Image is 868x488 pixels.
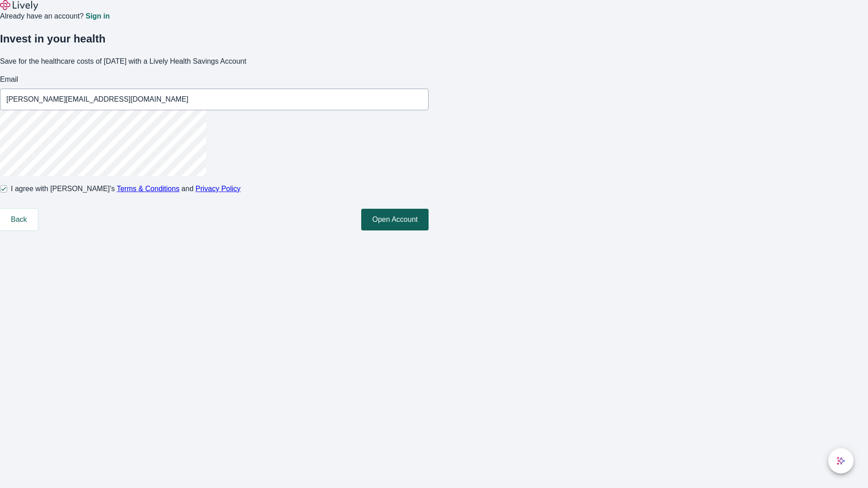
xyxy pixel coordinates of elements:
[361,209,429,230] button: Open Account
[836,456,845,465] svg: Lively AI Assistant
[196,185,241,192] a: Privacy Policy
[117,185,179,192] a: Terms & Conditions
[11,183,241,194] span: I agree with [PERSON_NAME]’s and
[85,13,109,20] a: Sign in
[828,448,854,474] button: chat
